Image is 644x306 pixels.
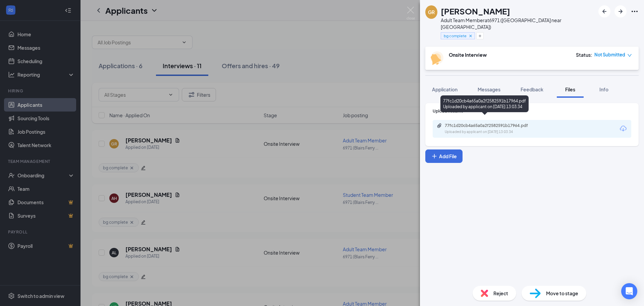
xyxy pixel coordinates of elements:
button: Plus [476,32,484,39]
div: Adult Team Member at 6971 ([GEOGRAPHIC_DATA] near [GEOGRAPHIC_DATA]) [441,17,595,30]
a: Paperclip77fc1d20cb4a65a0a2f2582591b17964.pdfUploaded by applicant on [DATE] 13:03:34 [437,123,545,135]
svg: Ellipses [631,7,639,15]
div: Open Intercom Messenger [621,283,637,299]
svg: Plus [478,34,482,38]
svg: Download [619,125,627,133]
div: 77fc1d20cb4a65a0a2f2582591b17964.pdf [445,123,539,128]
span: down [627,53,632,58]
button: ArrowLeftNew [598,5,610,17]
span: Info [599,86,608,92]
div: Uploaded by applicant on [DATE] 13:03:34 [445,129,545,135]
svg: Paperclip [437,123,442,128]
span: Reject [493,290,508,297]
svg: ArrowLeftNew [600,7,608,15]
span: Files [565,86,575,92]
span: Not Submitted [594,51,625,58]
svg: ArrowRight [616,7,625,15]
button: Add FilePlus [425,149,463,163]
svg: Plus [431,153,438,160]
b: Onsite Interview [449,52,487,58]
div: Status : [576,51,592,58]
span: Application [432,86,458,92]
span: bg complete [444,33,467,39]
div: 77fc1d20cb4a65a0a2f2582591b17964.pdf Uploaded by applicant on [DATE] 13:03:34 [440,95,529,112]
div: Upload Resume [433,108,631,114]
svg: Cross [468,34,473,38]
span: Feedback [521,86,543,92]
h1: [PERSON_NAME] [441,5,510,17]
div: GR [428,9,435,15]
span: Messages [478,86,500,92]
span: Move to stage [546,290,578,297]
button: ArrowRight [614,5,627,17]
